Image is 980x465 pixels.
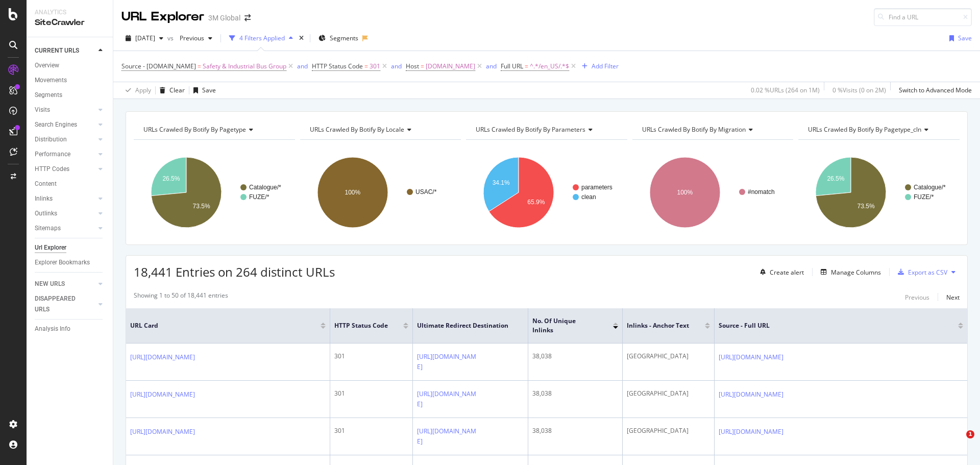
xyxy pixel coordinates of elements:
[486,61,497,71] button: and
[297,62,308,70] div: and
[35,293,95,315] a: DISAPPEARED URLS
[249,193,269,201] text: FUZE/*
[121,30,167,46] button: [DATE]
[143,125,246,134] span: URLs Crawled By Botify By pagetype
[417,321,508,330] span: Ultimate Redirect Destination
[189,82,216,99] button: Save
[35,179,57,189] div: Content
[501,62,523,70] span: Full URL
[899,86,972,94] div: Switch to Advanced Mode
[244,14,251,21] div: arrow-right-arrow-left
[417,426,479,447] a: [URL][DOMAIN_NAME]
[35,257,90,268] div: Explorer Bookmarks
[35,279,65,289] div: NEW URLS
[525,62,528,70] span: =
[203,59,286,74] span: Safety & Industrial Bus Group
[130,427,195,437] a: [URL][DOMAIN_NAME]
[592,62,619,70] div: Add Filter
[532,352,618,361] div: 38,038
[35,193,53,204] div: Inlinks
[134,291,228,303] div: Showing 1 to 50 of 18,441 entries
[874,8,972,26] input: Find a URL
[945,30,972,46] button: Save
[35,90,106,101] a: Segments
[581,184,612,191] text: parameters
[808,125,921,134] span: URLs Crawled By Botify By pagetype_cln
[202,86,216,94] div: Save
[35,193,95,204] a: Inlinks
[391,61,402,71] button: and
[121,62,196,70] span: Source - [DOMAIN_NAME]
[817,266,881,278] button: Manage Columns
[831,268,881,277] div: Manage Columns
[895,82,972,99] button: Switch to Advanced Mode
[35,179,106,189] a: Content
[528,199,545,206] text: 65.9%
[35,45,95,56] a: CURRENT URLS
[35,75,106,86] a: Movements
[426,59,475,74] span: [DOMAIN_NAME]
[35,17,105,29] div: SiteCrawler
[946,293,960,302] div: Next
[35,8,105,17] div: Analytics
[35,223,61,234] div: Sitemaps
[894,264,947,280] button: Export as CSV
[239,34,285,42] div: 4 Filters Applied
[169,86,185,94] div: Clear
[391,62,402,70] div: and
[176,34,204,42] span: Previous
[532,426,618,435] div: 38,038
[35,45,79,56] div: CURRENT URLS
[208,13,240,23] div: 3M Global
[135,86,151,94] div: Apply
[35,324,70,334] div: Analysis Info
[134,148,293,237] svg: A chart.
[748,188,775,195] text: #nomatch
[578,60,619,72] button: Add Filter
[908,268,947,277] div: Export as CSV
[719,352,783,362] a: [URL][DOMAIN_NAME]
[35,60,59,71] div: Overview
[493,179,510,186] text: 34.1%
[827,175,845,182] text: 26.5%
[297,61,308,71] button: and
[35,105,50,115] div: Visits
[532,389,618,398] div: 38,038
[905,291,929,303] button: Previous
[35,257,106,268] a: Explorer Bookmarks
[966,430,974,438] span: 1
[627,426,710,435] div: [GEOGRAPHIC_DATA]
[905,293,929,302] div: Previous
[35,105,95,115] a: Visits
[167,34,176,42] span: vs
[249,184,281,191] text: Catalogue/*
[677,189,693,196] text: 100%
[719,427,783,437] a: [URL][DOMAIN_NAME]
[627,389,710,398] div: [GEOGRAPHIC_DATA]
[914,193,934,201] text: FUZE/*
[35,279,95,289] a: NEW URLS
[530,59,569,74] span: ^.*/en_US/.*$
[417,352,479,372] a: [URL][DOMAIN_NAME]
[719,321,943,330] span: Source - Full URL
[334,352,408,361] div: 301
[121,82,151,99] button: Apply
[35,119,95,130] a: Search Engines
[832,86,886,94] div: 0 % Visits ( 0 on 2M )
[486,62,497,70] div: and
[130,389,195,400] a: [URL][DOMAIN_NAME]
[141,121,286,138] h4: URLs Crawled By Botify By pagetype
[35,119,77,130] div: Search Engines
[914,184,946,191] text: Catalogue/*
[312,62,363,70] span: HTTP Status Code
[225,30,297,46] button: 4 Filters Applied
[35,293,86,315] div: DISAPPEARED URLS
[466,148,626,237] div: A chart.
[474,121,618,138] h4: URLs Crawled By Botify By parameters
[632,148,792,237] svg: A chart.
[334,389,408,398] div: 301
[421,62,424,70] span: =
[300,148,460,237] div: A chart.
[35,208,95,219] a: Outlinks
